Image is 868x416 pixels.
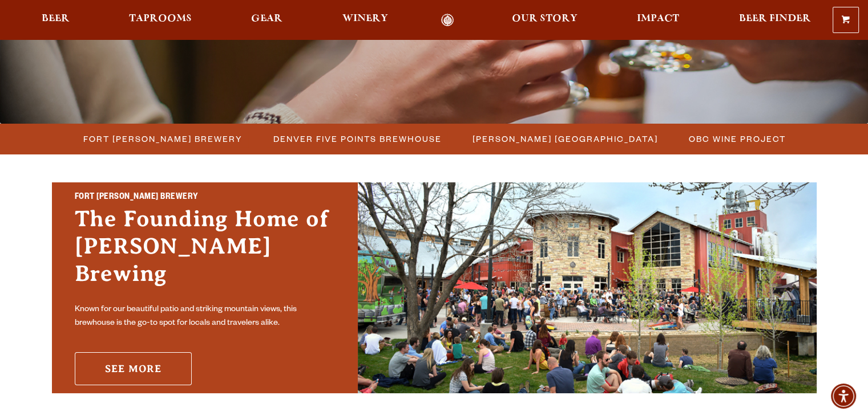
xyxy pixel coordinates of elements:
[244,14,290,27] a: Gear
[637,14,679,23] span: Impact
[75,205,335,299] h3: The Founding Home of [PERSON_NAME] Brewing
[682,130,792,147] a: OBC Wine Project
[335,14,395,27] a: Winery
[251,14,282,23] span: Gear
[75,352,192,385] a: See More
[267,130,447,147] a: Denver Five Points Brewhouse
[342,14,388,23] span: Winery
[129,14,192,23] span: Taprooms
[358,182,817,393] img: Fort Collins Brewery & Taproom'
[122,14,199,27] a: Taprooms
[75,303,335,331] p: Known for our beautiful patio and striking mountain views, this brewhouse is the go-to spot for l...
[75,190,335,205] h2: Fort [PERSON_NAME] Brewery
[42,14,70,23] span: Beer
[731,14,818,27] a: Beer Finder
[629,14,687,27] a: Impact
[689,130,786,147] span: OBC Wine Project
[273,130,442,147] span: Denver Five Points Brewhouse
[466,130,664,147] a: [PERSON_NAME] [GEOGRAPHIC_DATA]
[504,14,585,27] a: Our Story
[426,14,469,27] a: Odell Home
[34,14,77,27] a: Beer
[738,14,810,23] span: Beer Finder
[473,130,658,147] span: [PERSON_NAME] [GEOGRAPHIC_DATA]
[831,384,856,409] div: Accessibility Menu
[512,14,578,23] span: Our Story
[76,130,248,147] a: Fort [PERSON_NAME] Brewery
[83,130,243,147] span: Fort [PERSON_NAME] Brewery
